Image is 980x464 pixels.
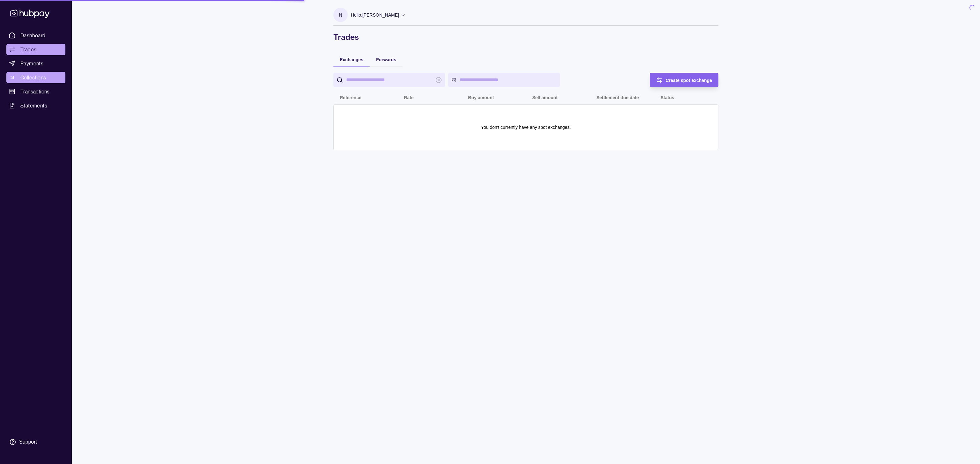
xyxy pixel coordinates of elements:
[6,30,65,41] a: Dashboard
[20,32,46,39] span: Dashboard
[404,95,413,100] p: Rate
[661,95,674,100] p: Status
[20,46,36,53] span: Trades
[340,57,363,62] span: Exchanges
[468,95,494,100] p: Buy amount
[6,58,65,69] a: Payments
[666,78,712,83] span: Create spot exchange
[597,95,639,100] p: Settlement due date
[19,438,37,446] div: Support
[6,100,65,111] a: Statements
[6,435,65,449] a: Support
[6,86,65,97] a: Transactions
[650,73,719,87] button: Create spot exchange
[532,95,557,100] p: Sell amount
[20,88,50,95] span: Transactions
[6,44,65,55] a: Trades
[340,95,361,100] p: Reference
[333,32,718,42] h1: Trades
[20,74,46,81] span: Collections
[20,102,47,109] span: Statements
[6,72,65,83] a: Collections
[339,11,342,18] p: N
[376,57,396,62] span: Forwards
[20,60,43,67] span: Payments
[481,124,571,131] p: You don't currently have any spot exchanges.
[346,73,432,87] input: search
[351,11,399,18] p: Hello, [PERSON_NAME]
